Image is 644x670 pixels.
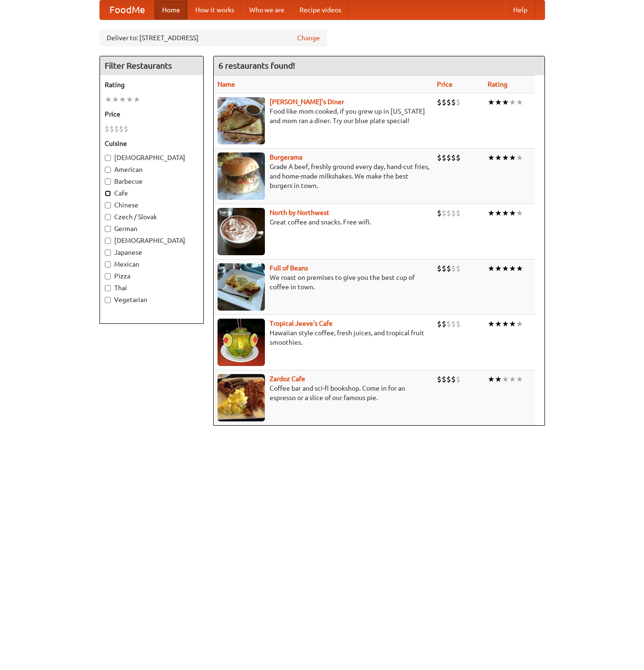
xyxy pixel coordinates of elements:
[502,319,509,329] li: ★
[437,374,442,384] li: $
[242,0,292,19] a: Who we are
[509,208,516,218] li: ★
[105,153,199,162] label: [DEMOGRAPHIC_DATA]
[509,97,516,107] li: ★
[119,124,124,134] li: $
[488,319,495,329] li: ★
[105,124,109,134] li: $
[218,107,429,125] p: Food like mom cooked, if you grew up in [US_STATE] and mom ran a diner. Try our blue plate special!
[105,177,199,186] label: Barbecue
[506,0,535,19] a: Help
[456,97,461,107] li: $
[218,152,265,200] img: burgerama.jpg
[100,29,327,46] div: Deliver to: [STREET_ADDRESS]
[509,319,516,329] li: ★
[105,167,111,173] input: American
[516,152,523,163] li: ★
[437,208,442,218] li: $
[456,374,461,384] li: $
[105,238,111,244] input: [DEMOGRAPHIC_DATA]
[105,155,111,161] input: [DEMOGRAPHIC_DATA]
[451,152,456,163] li: $
[105,250,111,256] input: Japanese
[451,374,456,384] li: $
[509,263,516,274] li: ★
[218,217,429,227] p: Great coffee and snacks. Free wifi.
[502,374,509,384] li: ★
[502,263,509,274] li: ★
[442,263,446,274] li: $
[105,248,199,257] label: Japanese
[446,263,451,274] li: $
[270,375,305,383] b: Zardoz Cafe
[270,98,344,106] a: [PERSON_NAME]'s Diner
[105,200,199,210] label: Chinese
[456,263,461,274] li: $
[126,94,133,105] li: ★
[218,162,429,190] p: Grade A beef, freshly ground every day, hand-cut fries, and home-made milkshakes. We make the bes...
[446,97,451,107] li: $
[451,97,456,107] li: $
[516,319,523,329] li: ★
[105,188,199,198] label: Cafe
[446,319,451,329] li: $
[442,208,446,218] li: $
[270,153,302,161] a: Burgerama
[509,374,516,384] li: ★
[218,208,265,255] img: north.jpg
[218,384,429,402] p: Coffee bar and sci-fi bookshop. Come in for an espresso or a slice of our famous pie.
[495,319,502,329] li: ★
[442,374,446,384] li: $
[495,208,502,218] li: ★
[105,226,111,232] input: German
[105,295,199,304] label: Vegetarian
[105,297,111,303] input: Vegetarian
[218,61,295,70] ng-pluralize: 6 restaurants found!
[218,97,265,144] img: sallys.jpg
[297,33,320,43] a: Change
[446,152,451,163] li: $
[218,319,265,366] img: jeeves.jpg
[100,56,203,75] h4: Filter Restaurants
[495,263,502,274] li: ★
[446,208,451,218] li: $
[109,124,114,134] li: $
[100,0,154,19] a: FoodMe
[437,80,453,88] a: Price
[105,212,199,222] label: Czech / Slovak
[105,259,199,269] label: Mexican
[502,97,509,107] li: ★
[451,319,456,329] li: $
[270,264,308,272] a: Full of Beans
[488,80,508,88] a: Rating
[105,214,111,220] input: Czech / Slovak
[105,236,199,245] label: [DEMOGRAPHIC_DATA]
[502,152,509,163] li: ★
[270,209,329,216] a: North by Northwest
[437,152,442,163] li: $
[114,124,119,134] li: $
[456,319,461,329] li: $
[124,124,128,134] li: $
[133,94,140,105] li: ★
[105,271,199,281] label: Pizza
[105,224,199,233] label: German
[488,97,495,107] li: ★
[488,152,495,163] li: ★
[495,152,502,163] li: ★
[188,0,242,19] a: How it works
[105,94,112,105] li: ★
[105,261,111,268] input: Mexican
[437,97,442,107] li: $
[516,374,523,384] li: ★
[105,139,199,148] h5: Cuisine
[105,80,199,89] h5: Rating
[442,152,446,163] li: $
[105,273,111,279] input: Pizza
[516,208,523,218] li: ★
[105,202,111,208] input: Chinese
